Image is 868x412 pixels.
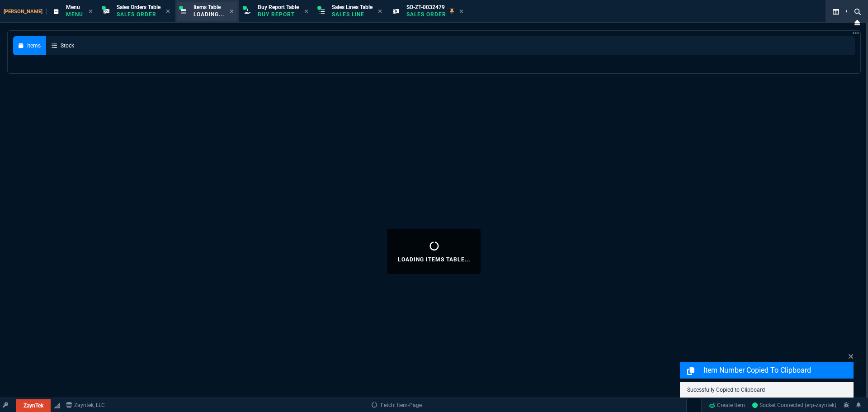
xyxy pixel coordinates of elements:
nx-icon: Search [851,6,864,17]
nx-icon: Close Tab [166,8,170,15]
p: Sales Order [406,11,446,18]
nx-icon: Close Tab [230,8,234,15]
nx-icon: Close Tab [304,8,308,15]
p: Buy Report [258,11,299,18]
p: Sucessfully Copied to Clipboard [687,386,846,394]
a: Create Item [705,398,749,412]
p: Sales Line [332,11,373,18]
span: Menu [66,4,80,10]
p: Loading Items Table... [398,256,470,263]
nx-icon: Open New Tab [853,29,859,38]
a: Items [13,36,46,55]
span: Buy Report Table [258,4,299,10]
p: Menu [66,11,83,18]
span: Socket Connected (erp-zayntek) [752,402,836,408]
nx-icon: Close Tab [378,8,382,15]
nx-icon: Close Tab [89,8,93,15]
p: Loading... [193,11,224,18]
span: Sales Orders Table [117,4,160,10]
nx-icon: Search [843,6,856,17]
span: SO-ZT-0032479 [406,4,445,10]
nx-icon: Close Tab [459,8,463,15]
span: [PERSON_NAME] [4,9,47,14]
a: msbcCompanyName [63,401,108,409]
p: Item Number Copied to Clipboard [703,365,852,376]
a: Stock [46,36,80,55]
span: Items Table [193,4,221,10]
span: Sales Lines Table [332,4,373,10]
nx-icon: Close Workbench [851,17,863,28]
a: Fetch: Item-Page [372,401,422,409]
nx-icon: Split Panels [829,6,843,17]
p: Sales Order [117,11,160,18]
a: 50ShKFuyOa0L91_hAAFT [752,401,836,409]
